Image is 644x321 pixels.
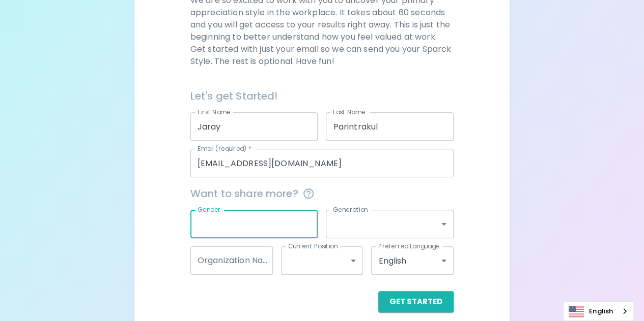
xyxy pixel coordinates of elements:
[378,291,454,312] button: Get Started
[198,144,251,153] label: Email (required)
[288,242,338,250] label: Current Position
[190,185,454,202] span: Want to share more?
[302,187,315,200] svg: This information is completely confidential and only used for aggregated appreciation studies at ...
[333,108,365,116] label: Last Name
[333,205,368,214] label: Generation
[563,301,634,321] div: Language
[563,301,634,321] aside: Language selected: English
[190,88,454,104] h6: Let's get Started!
[564,302,633,320] a: English
[378,242,439,250] label: Preferred Language
[198,108,231,116] label: First Name
[371,246,454,275] div: English
[198,205,221,214] label: Gender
